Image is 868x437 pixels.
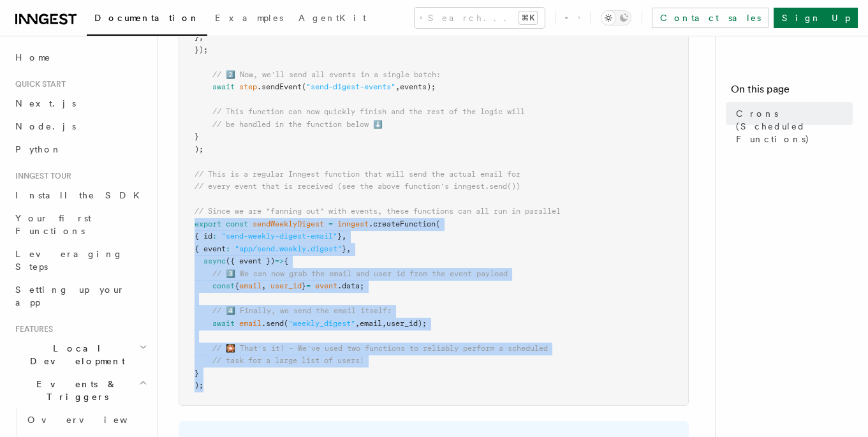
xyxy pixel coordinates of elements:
span: = [306,281,311,290]
span: : [212,232,217,241]
span: "send-digest-events" [306,82,395,91]
span: // every event that is received (see the above function's inngest.send()) [195,182,520,191]
span: : [226,244,230,253]
span: { [235,281,239,290]
span: Overview [27,415,159,425]
span: }); [195,45,208,54]
a: Home [10,46,150,69]
span: , [342,232,346,241]
span: sendWeeklyDigest [253,219,324,228]
span: step [239,82,257,91]
span: user_id [270,281,302,290]
span: .createFunction [369,219,436,228]
span: email [239,281,261,290]
span: Events & Triggers [10,378,139,403]
span: Inngest tour [10,171,71,181]
span: async [203,256,226,265]
span: Next.js [15,98,76,108]
span: // 🎇 That's it! - We've used two functions to reliably perform a scheduled [212,344,548,353]
span: Crons (Scheduled Functions) [736,107,853,145]
span: inngest [337,219,369,228]
span: event [315,281,337,290]
span: } [337,232,342,241]
span: { event [195,244,226,253]
span: Local Development [10,342,139,367]
span: "app/send.weekly.digest" [235,244,342,253]
kbd: ⌘K [519,11,537,24]
span: // task for a large list of users! [212,356,364,365]
span: } [195,132,199,141]
a: Leveraging Steps [10,242,150,278]
span: // This function can now quickly finish and the rest of the logic will [212,107,525,116]
span: => [275,256,284,265]
span: "weekly_digest" [288,319,355,328]
span: Examples [215,13,283,23]
span: email [360,319,382,328]
a: Documentation [87,4,207,36]
span: ); [195,145,203,154]
span: { [284,256,288,265]
span: email [239,319,261,328]
a: Next.js [10,92,150,115]
span: AgentKit [298,13,366,23]
span: } [342,244,346,253]
span: ); [195,381,203,390]
a: Python [10,138,150,161]
span: "send-weekly-digest-email" [221,232,337,241]
span: user_id); [386,319,427,328]
a: Contact sales [652,8,769,28]
button: Search...⌘K [415,8,545,28]
span: , [395,82,400,91]
span: } [195,369,199,378]
span: { id [195,232,212,241]
span: events); [400,82,436,91]
a: Sign Up [774,8,858,28]
span: Your first Functions [15,213,91,236]
button: Events & Triggers [10,373,150,408]
span: } [302,281,306,290]
span: .send [261,319,284,328]
a: Examples [207,4,291,34]
span: Node.js [15,121,76,131]
span: Python [15,144,62,154]
span: , [355,319,360,328]
a: Node.js [10,115,150,138]
span: Install the SDK [15,190,147,200]
span: .sendEvent [257,82,302,91]
span: = [328,219,333,228]
button: Local Development [10,337,150,373]
span: Documentation [94,13,200,23]
a: Setting up your app [10,278,150,314]
span: const [212,281,235,290]
a: Install the SDK [10,184,150,207]
span: Quick start [10,79,66,89]
span: , [346,244,351,253]
span: Features [10,324,53,334]
span: , [382,319,386,328]
a: Overview [22,408,150,431]
h4: On this page [731,82,853,102]
span: }; [195,33,203,41]
span: // Since we are "fanning out" with events, these functions can all run in parallel [195,207,561,216]
span: // This is a regular Inngest function that will send the actual email for [195,170,520,179]
span: Leveraging Steps [15,249,123,272]
a: AgentKit [291,4,374,34]
span: // 4️⃣ Finally, we send the email itself: [212,306,392,315]
span: Home [15,51,51,64]
span: ({ event }) [226,256,275,265]
span: ( [284,319,288,328]
span: // be handled in the function below ⬇️ [212,120,383,129]
span: await [212,319,235,328]
span: export [195,219,221,228]
span: , [261,281,266,290]
span: ( [436,219,440,228]
a: Your first Functions [10,207,150,242]
a: Crons (Scheduled Functions) [731,102,853,151]
span: Setting up your app [15,285,125,307]
span: ( [302,82,306,91]
span: .data; [337,281,364,290]
span: // 2️⃣ Now, we'll send all events in a single batch: [212,70,441,79]
button: Toggle dark mode [601,10,631,26]
span: const [226,219,248,228]
span: // 3️⃣ We can now grab the email and user id from the event payload [212,269,508,278]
